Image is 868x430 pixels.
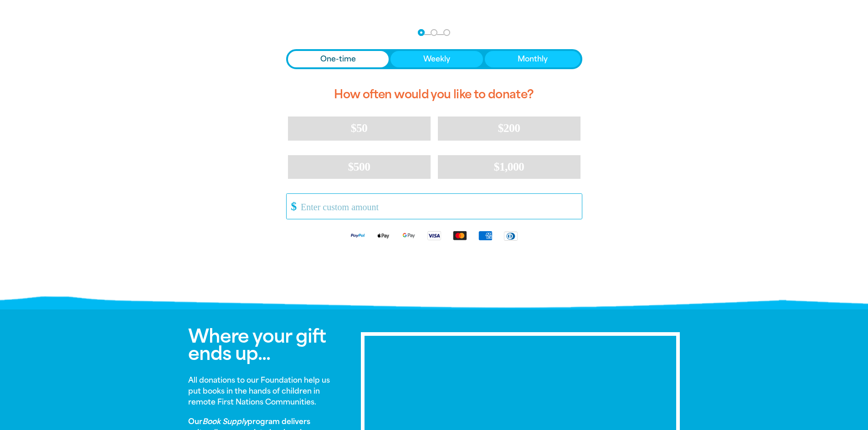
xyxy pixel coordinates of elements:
[438,116,580,140] button: $200
[288,51,389,67] button: One-time
[188,376,330,406] strong: All donations to our Foundation help us put books in the hands of children in remote First Nation...
[396,230,421,241] img: Google Pay logo
[494,160,524,173] span: $1,000
[286,80,582,109] h2: How often would you like to donate?
[370,230,396,241] img: Apple Pay logo
[288,155,431,179] button: $500
[286,223,582,248] div: Available payment methods
[351,121,367,135] span: $50
[443,29,450,36] button: Navigate to step 3 of 3 to enter your payment details
[390,51,483,67] button: Weekly
[423,54,450,65] span: Weekly
[202,417,247,426] em: Book Supply
[421,230,447,241] img: Visa logo
[518,54,548,65] span: Monthly
[188,325,326,364] span: Where your gift ends up...
[348,160,370,173] span: $500
[320,54,356,65] span: One-time
[286,49,582,69] div: Donation frequency
[287,196,297,217] span: $
[418,29,425,36] button: Navigate to step 1 of 3 to enter your donation amount
[498,231,524,241] img: Diners Club logo
[485,51,580,67] button: Monthly
[473,230,498,241] img: American Express logo
[294,194,581,219] input: Enter custom amount
[288,116,431,140] button: $50
[447,230,473,241] img: Mastercard logo
[498,121,520,135] span: $200
[438,155,580,179] button: $1,000
[345,230,370,241] img: Paypal logo
[431,29,437,36] button: Navigate to step 2 of 3 to enter your details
